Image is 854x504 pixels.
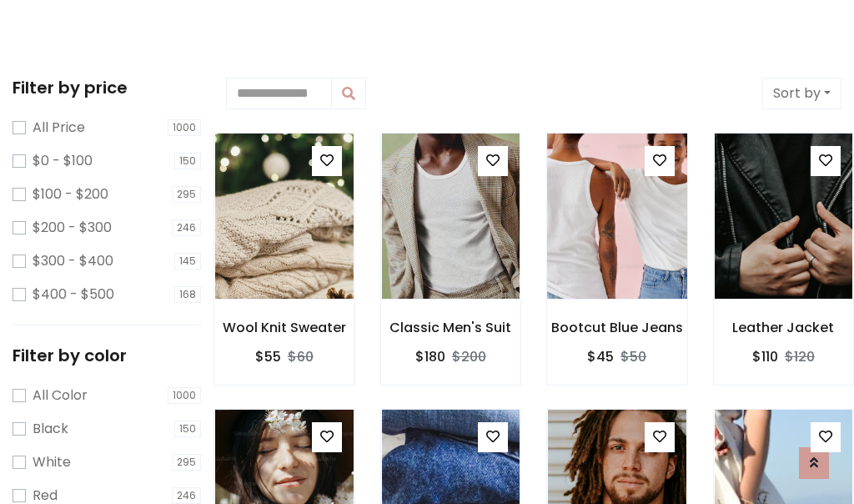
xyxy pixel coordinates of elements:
[288,347,314,366] del: $60
[762,78,841,109] button: Sort by
[33,251,113,271] label: $300 - $400
[174,421,201,437] span: 150
[785,347,815,366] del: $120
[33,218,112,238] label: $200 - $300
[33,184,108,204] label: $100 - $200
[33,118,85,138] label: All Price
[172,487,201,504] span: 246
[33,151,93,171] label: $0 - $100
[13,345,201,365] h5: Filter by color
[33,452,71,472] label: White
[381,320,521,335] h6: Classic Men's Suit
[620,347,646,366] del: $50
[168,387,201,404] span: 1000
[168,119,201,136] span: 1000
[172,219,201,236] span: 246
[214,320,354,335] h6: Wool Knit Sweater
[33,285,114,305] label: $400 - $500
[172,454,201,471] span: 295
[752,349,778,365] h6: $110
[33,419,68,439] label: Black
[255,349,281,365] h6: $55
[174,253,201,270] span: 145
[172,186,201,203] span: 295
[714,320,854,335] h6: Leather Jacket
[452,347,486,366] del: $200
[174,286,201,303] span: 168
[415,349,445,365] h6: $180
[33,386,88,406] label: All Color
[547,320,687,335] h6: Bootcut Blue Jeans
[587,349,614,365] h6: $45
[174,153,201,169] span: 150
[13,78,201,98] h5: Filter by price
